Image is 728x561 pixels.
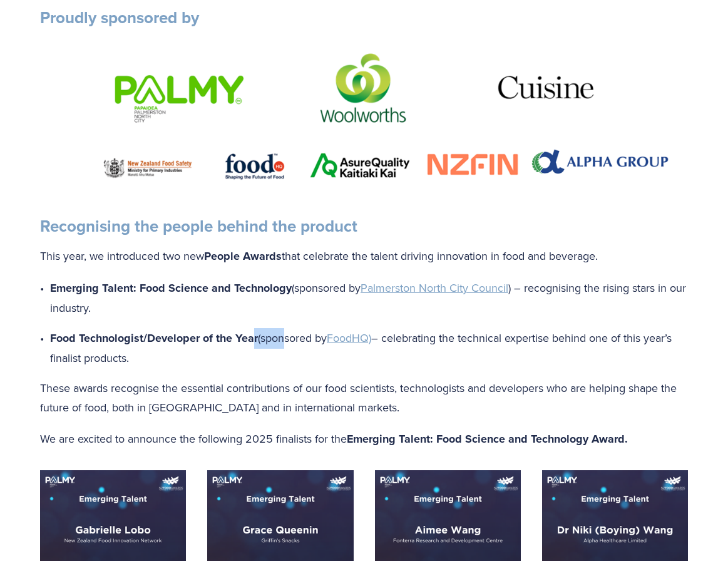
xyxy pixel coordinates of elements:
[50,330,258,346] strong: Food Technologist/Developer of the Year
[50,280,292,296] strong: Emerging Talent: Food Science and Technology
[327,330,371,346] a: FoodHQ)
[40,429,688,450] p: We are excited to announce the following 2025 finalists for the
[361,280,508,296] a: Palmerston North City Council
[50,278,688,318] p: (sponsored by ) – recognising the rising stars in our industry.
[40,214,357,238] strong: Recognising the people behind the product
[40,246,688,267] p: This year, we introduced two new that celebrate the talent driving innovation in food and beverage.
[40,6,199,29] strong: Proudly sponsored by
[204,248,282,264] strong: People Awards
[347,431,628,447] strong: Emerging Talent: Food Science and Technology Award.
[40,378,688,418] p: These awards recognise the essential contributions of our food scientists, technologists and deve...
[50,328,688,368] p: (sponsored by – celebrating the technical expertise behind one of this year’s finalist products.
